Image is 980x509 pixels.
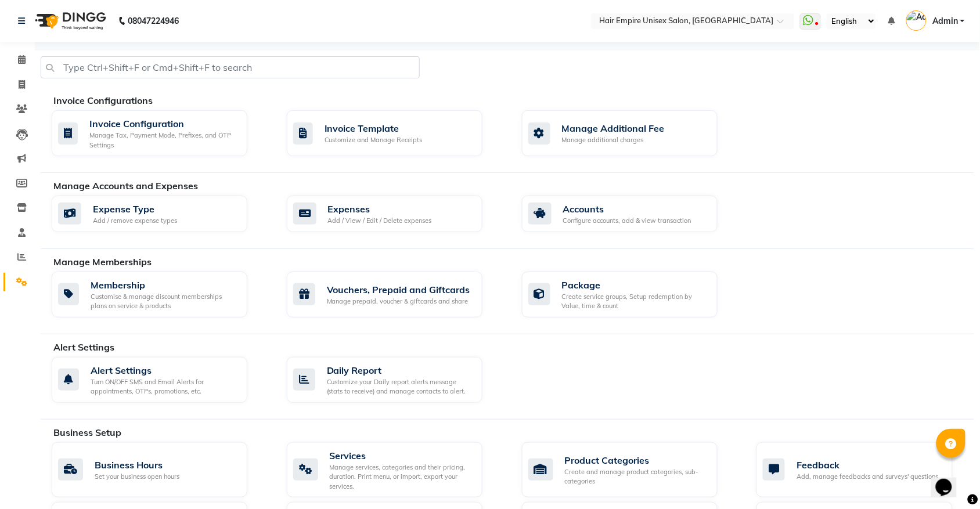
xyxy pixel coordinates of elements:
div: Add / remove expense types [93,216,177,226]
a: MembershipCustomise & manage discount memberships plans on service & products [52,272,269,317]
a: Expense TypeAdd / remove expense types [52,196,269,232]
a: FeedbackAdd, manage feedbacks and surveys' questions [756,442,974,498]
div: Manage Additional Fee [562,121,665,135]
div: Manage services, categories and their pricing, duration. Print menu, or import, export your servi... [330,463,473,492]
a: Daily ReportCustomize your Daily report alerts message (stats to receive) and manage contacts to ... [287,357,505,403]
div: Configure accounts, add & view transaction [563,216,691,226]
div: Customize your Daily report alerts message (stats to receive) and manage contacts to alert. [327,377,473,396]
a: Invoice ConfigurationManage Tax, Payment Mode, Prefixes, and OTP Settings [52,110,269,156]
img: Admin [906,10,927,31]
div: Invoice Template [325,121,423,135]
a: AccountsConfigure accounts, add & view transaction [522,196,740,232]
div: Add / View / Edit / Delete expenses [328,216,432,226]
a: Alert SettingsTurn ON/OFF SMS and Email Alerts for appointments, OTPs, promotions, etc. [52,357,269,403]
a: ServicesManage services, categories and their pricing, duration. Print menu, or import, export yo... [287,442,505,498]
div: Invoice Configuration [89,117,238,131]
div: Accounts [563,202,691,216]
a: PackageCreate service groups, Setup redemption by Value, time & count [522,272,740,317]
a: Product CategoriesCreate and manage product categories, sub-categories [522,442,740,498]
div: Manage additional charges [562,135,665,145]
input: Type Ctrl+Shift+F or Cmd+Shift+F to search [41,56,420,78]
div: Vouchers, Prepaid and Giftcards [327,283,470,297]
div: Alert Settings [91,363,238,377]
img: logo [30,5,109,37]
div: Expense Type [93,202,177,216]
div: Customize and Manage Receipts [325,135,423,145]
div: Business Hours [95,458,179,472]
iframe: chat widget [931,463,968,497]
a: Vouchers, Prepaid and GiftcardsManage prepaid, voucher & giftcards and share [287,272,505,317]
div: Feedback [797,458,938,472]
div: Add, manage feedbacks and surveys' questions [797,472,938,482]
div: Create and manage product categories, sub-categories [565,467,708,486]
div: Product Categories [565,453,708,467]
div: Membership [91,278,238,292]
div: Manage prepaid, voucher & giftcards and share [327,297,470,306]
b: 08047224946 [128,5,179,37]
div: Package [562,278,708,292]
div: Expenses [328,202,432,216]
div: Create service groups, Setup redemption by Value, time & count [562,292,708,311]
a: Invoice TemplateCustomize and Manage Receipts [287,110,505,156]
div: Set your business open hours [95,472,179,482]
span: Admin [932,15,958,27]
div: Services [330,449,473,463]
div: Manage Tax, Payment Mode, Prefixes, and OTP Settings [89,131,238,150]
a: ExpensesAdd / View / Edit / Delete expenses [287,196,505,232]
div: Customise & manage discount memberships plans on service & products [91,292,238,311]
div: Turn ON/OFF SMS and Email Alerts for appointments, OTPs, promotions, etc. [91,377,238,396]
a: Manage Additional FeeManage additional charges [522,110,740,156]
a: Business HoursSet your business open hours [52,442,269,498]
div: Daily Report [327,363,473,377]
